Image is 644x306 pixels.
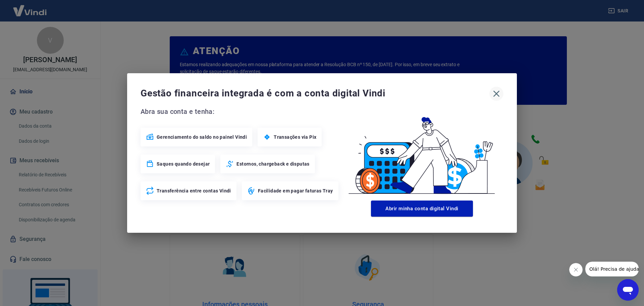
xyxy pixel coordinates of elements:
[157,161,210,167] span: Saques quando desejar
[617,279,639,301] iframe: Botão para abrir a janela de mensagens
[274,134,316,140] span: Transações via Pix
[236,161,309,167] span: Estornos, chargeback e disputas
[141,87,489,100] span: Gestão financeira integrada é com a conta digital Vindi
[258,187,333,194] span: Facilidade em pagar faturas Tray
[569,263,583,276] iframe: Fechar mensagem
[585,262,639,276] iframe: Mensagem da empresa
[4,5,56,10] span: Olá! Precisa de ajuda?
[157,134,247,140] span: Gerenciamento do saldo no painel Vindi
[371,201,473,217] button: Abrir minha conta digital Vindi
[340,106,503,198] img: Good Billing
[141,106,340,117] span: Abra sua conta e tenha:
[157,187,231,194] span: Transferência entre contas Vindi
